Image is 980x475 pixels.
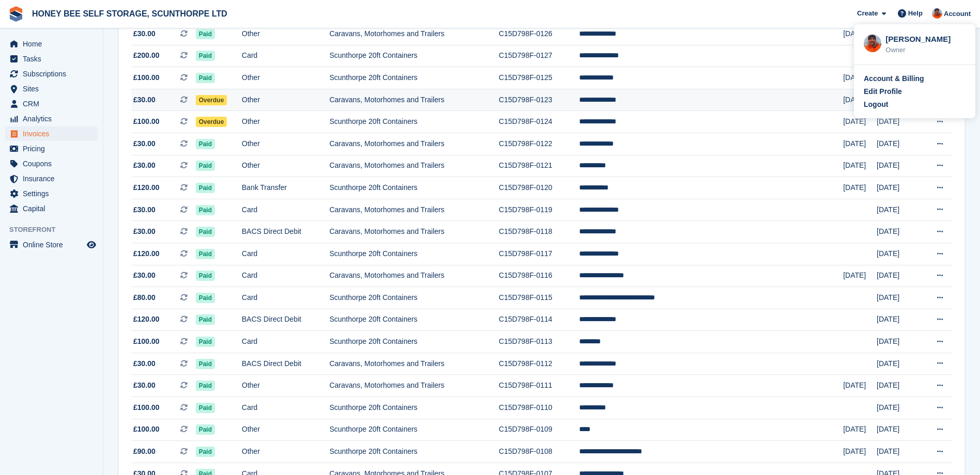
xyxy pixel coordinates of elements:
span: Paid [196,359,215,369]
td: Caravans, Motorhomes and Trailers [330,89,499,111]
td: [DATE] [877,353,920,375]
td: C15D798F-0109 [499,419,579,441]
img: Abbie Tucker [932,8,942,19]
span: £30.00 [133,94,155,105]
td: Scunthorpe 20ft Containers [330,45,499,67]
span: Paid [196,205,215,215]
td: [DATE] [877,331,920,353]
td: C15D798F-0125 [499,67,579,89]
span: Sites [23,82,85,96]
td: [DATE] [877,441,920,463]
a: menu [5,141,98,156]
td: [DATE] [877,419,920,441]
td: Bank Transfer [242,177,330,199]
span: Create [857,8,878,19]
div: Account & Billing [864,73,924,84]
span: Overdue [196,95,227,105]
td: Card [242,331,330,353]
span: Online Store [23,237,85,252]
span: £100.00 [133,336,160,347]
span: Account [944,9,971,19]
td: Scunthorpe 20ft Containers [330,419,499,441]
span: £120.00 [133,248,160,259]
a: menu [5,171,98,186]
td: [DATE] [843,375,877,397]
span: Paid [196,29,215,39]
td: C15D798F-0118 [499,221,579,243]
td: C15D798F-0108 [499,441,579,463]
span: Storefront [9,225,103,235]
span: Paid [196,381,215,391]
a: menu [5,37,98,51]
td: [DATE] [877,155,920,177]
a: menu [5,97,98,111]
span: £30.00 [133,358,155,369]
td: Other [242,419,330,441]
td: [DATE] [877,177,920,199]
td: C15D798F-0123 [499,89,579,111]
td: Caravans, Motorhomes and Trailers [330,221,499,243]
td: [DATE] [877,111,920,133]
td: Scunthorpe 20ft Containers [330,111,499,133]
span: £30.00 [133,204,155,215]
td: Card [242,287,330,309]
span: £100.00 [133,72,160,83]
td: Other [242,89,330,111]
td: C15D798F-0116 [499,265,579,287]
td: [DATE] [843,177,877,199]
td: C15D798F-0122 [499,133,579,155]
span: CRM [23,97,85,111]
td: Scunthorpe 20ft Containers [330,331,499,353]
td: C15D798F-0112 [499,353,579,375]
td: [DATE] [843,133,877,155]
a: Preview store [85,239,98,251]
a: HONEY BEE SELF STORAGE, SCUNTHORPE LTD [28,5,231,22]
td: BACS Direct Debit [242,309,330,331]
span: Analytics [23,112,85,126]
a: menu [5,52,98,66]
td: Other [242,67,330,89]
span: Paid [196,183,215,193]
td: [DATE] [877,397,920,419]
span: £200.00 [133,50,160,61]
span: Paid [196,424,215,435]
span: Paid [196,227,215,237]
a: menu [5,237,98,252]
span: Insurance [23,171,85,186]
a: menu [5,186,98,201]
span: Paid [196,139,215,149]
span: Settings [23,186,85,201]
td: Card [242,45,330,67]
span: £30.00 [133,160,155,171]
td: [DATE] [843,111,877,133]
span: £80.00 [133,292,155,303]
span: Home [23,37,85,51]
span: Paid [196,314,215,325]
span: Paid [196,73,215,83]
td: Caravans, Motorhomes and Trailers [330,265,499,287]
a: menu [5,126,98,141]
span: £90.00 [133,446,155,457]
span: Paid [196,249,215,259]
td: [DATE] [843,265,877,287]
span: Paid [196,271,215,281]
span: Subscriptions [23,67,85,81]
td: Scunthorpe 20ft Containers [330,177,499,199]
td: C15D798F-0126 [499,23,579,45]
td: Other [242,155,330,177]
span: £30.00 [133,270,155,281]
td: [DATE] [877,375,920,397]
div: Logout [864,99,888,110]
a: menu [5,67,98,81]
td: Caravans, Motorhomes and Trailers [330,23,499,45]
td: Card [242,199,330,221]
span: £100.00 [133,402,160,413]
td: C15D798F-0110 [499,397,579,419]
span: Paid [196,447,215,457]
td: [DATE] [877,265,920,287]
img: stora-icon-8386f47178a22dfd0bd8f6a31ec36ba5ce8667c1dd55bd0f319d3a0aa187defe.svg [8,6,24,22]
span: Tasks [23,52,85,66]
td: Other [242,375,330,397]
td: C15D798F-0113 [499,331,579,353]
td: [DATE] [877,221,920,243]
